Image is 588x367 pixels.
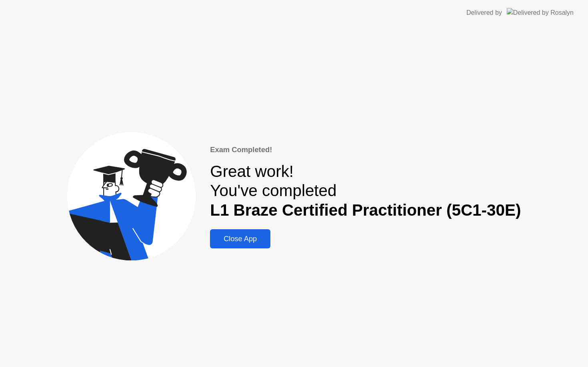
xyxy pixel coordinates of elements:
[210,144,521,155] div: Exam Completed!
[210,229,270,248] button: Close App
[212,235,268,243] div: Close App
[466,8,502,18] div: Delivered by
[507,8,574,17] img: Delivered by Rosalyn
[210,162,521,220] div: Great work! You've completed
[210,201,521,219] b: L1 Braze Certified Practitioner (5C1-30E)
